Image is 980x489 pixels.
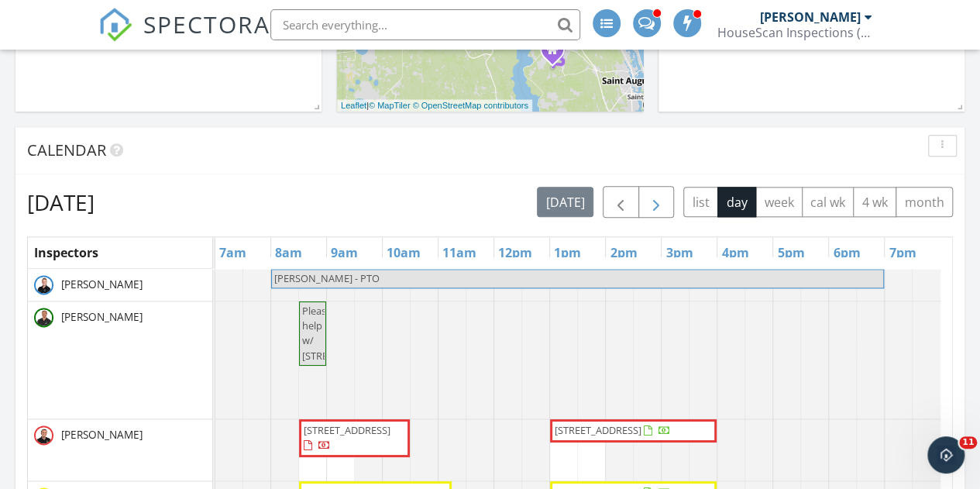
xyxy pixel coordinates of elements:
[603,186,639,218] button: Previous day
[58,309,146,325] span: [PERSON_NAME]
[959,436,977,449] span: 11
[537,187,593,217] button: [DATE]
[58,427,146,443] span: [PERSON_NAME]
[337,99,532,112] div: |
[369,101,411,110] a: © MapTiler
[270,9,580,40] input: Search everything...
[271,240,306,265] a: 8am
[34,275,53,294] img: home_scan2.jpg
[34,425,53,445] img: josh_photo1_spectora.jpg
[717,187,756,217] button: day
[552,49,562,58] div: 87 Seasons Ct., St. Augustine FL 32092
[885,240,920,265] a: 7pm
[58,277,146,292] span: [PERSON_NAME]
[143,8,270,40] span: SPECTORA
[853,187,896,217] button: 4 wk
[302,304,389,363] span: Please help w/ [STREET_ADDRESS]
[927,436,965,474] iframe: Intercom live chat
[896,187,953,217] button: month
[662,240,696,265] a: 3pm
[27,139,106,160] span: Calendar
[638,186,675,218] button: Next day
[494,240,536,265] a: 12pm
[341,101,366,110] a: Leaflet
[606,240,641,265] a: 2pm
[327,240,362,265] a: 9am
[802,187,854,217] button: cal wk
[438,240,480,265] a: 11am
[304,423,390,437] span: [STREET_ADDRESS]
[829,240,864,265] a: 6pm
[34,244,98,261] span: Inspectors
[755,187,803,217] button: week
[555,423,641,437] span: [STREET_ADDRESS]
[27,187,95,218] h2: [DATE]
[274,271,380,285] span: [PERSON_NAME] - PTO
[34,308,53,327] img: devin_photo_1.jpg
[98,8,132,42] img: The Best Home Inspection Software - Spectora
[717,25,872,40] div: HouseScan Inspections (HOME)
[683,187,718,217] button: list
[773,240,808,265] a: 5pm
[760,9,861,25] div: [PERSON_NAME]
[717,240,752,265] a: 4pm
[550,240,585,265] a: 1pm
[98,21,270,53] a: SPECTORA
[383,240,425,265] a: 10am
[215,240,250,265] a: 7am
[413,101,528,110] a: © OpenStreetMap contributors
